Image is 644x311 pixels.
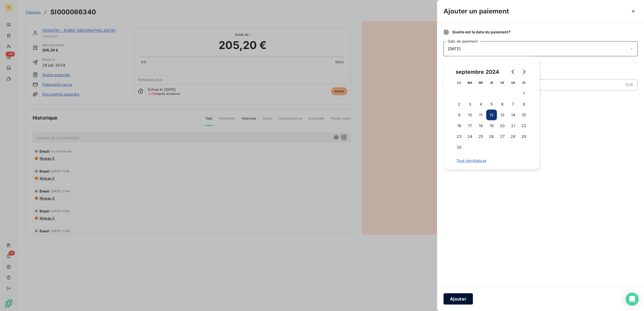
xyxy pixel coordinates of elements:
span: Quelle est la date du paiement ? [452,29,511,35]
div: Open Intercom Messenger [626,293,639,306]
button: 2 [454,99,465,110]
button: 14 [508,110,518,120]
button: 19 [486,120,497,131]
button: 9 [454,110,465,120]
button: 15 [518,110,529,120]
button: 4 [475,99,486,110]
button: 22 [518,120,529,131]
span: [DATE] [448,47,461,51]
button: 3 [465,99,475,110]
button: 24 [465,131,475,142]
button: 20 [497,120,508,131]
button: 17 [465,120,475,131]
button: 11 [475,110,486,120]
th: vendredi [497,77,508,88]
button: Ajouter [444,293,473,305]
th: dimanche [518,77,529,88]
button: 18 [475,120,486,131]
button: 27 [497,131,508,142]
button: 21 [508,120,518,131]
button: 23 [454,131,465,142]
button: 7 [508,99,518,110]
button: Go to next month [518,67,529,77]
button: 8 [518,99,529,110]
span: Nouveau solde dû : [444,95,638,100]
button: 28 [508,131,518,142]
h3: Ajouter un paiement [444,6,509,16]
th: mardi [465,77,475,88]
button: 5 [486,99,497,110]
button: 12 [486,110,497,120]
th: mercredi [475,77,486,88]
button: 25 [475,131,486,142]
th: samedi [508,77,518,88]
div: septembre 2024 [454,68,501,76]
button: 1 [518,88,529,99]
button: Go to previous month [508,67,518,77]
button: 10 [465,110,475,120]
button: 13 [497,110,508,120]
button: 30 [454,142,465,153]
button: 26 [486,131,497,142]
span: Tout réinitialiser [456,159,527,163]
button: 16 [454,120,465,131]
button: 6 [497,99,508,110]
button: 29 [518,131,529,142]
th: lundi [454,77,465,88]
th: jeudi [486,77,497,88]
